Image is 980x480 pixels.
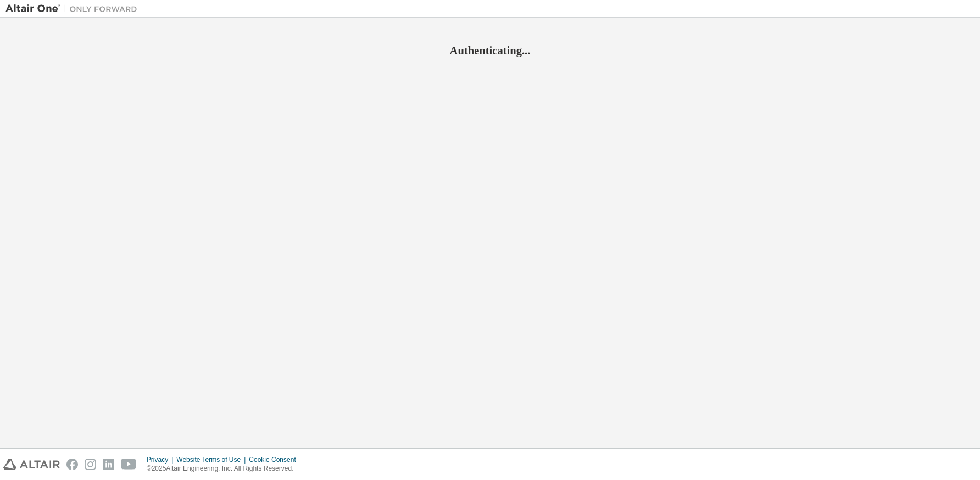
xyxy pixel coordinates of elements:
[103,459,114,470] img: linkedin.svg
[85,459,96,470] img: instagram.svg
[5,43,975,58] h2: Authenticating...
[3,459,60,470] img: altair_logo.svg
[176,455,249,464] div: Website Terms of Use
[147,455,176,464] div: Privacy
[66,459,78,470] img: facebook.svg
[121,459,137,470] img: youtube.svg
[249,455,302,464] div: Cookie Consent
[147,464,303,473] p: © 2025 Altair Engineering, Inc. All Rights Reserved.
[5,3,143,14] img: Altair One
